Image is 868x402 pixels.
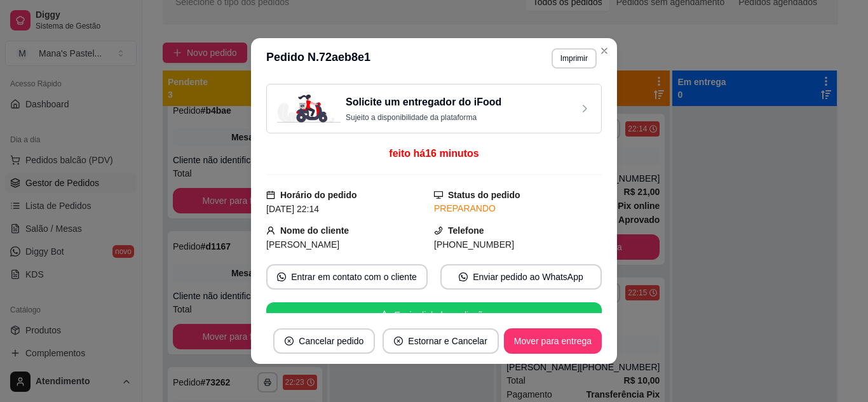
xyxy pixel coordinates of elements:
div: PREPARANDO [434,202,602,215]
strong: Nome do cliente [280,225,349,236]
button: whats-appEntrar em contato com o cliente [266,264,428,290]
strong: Horário do pedido [280,190,357,200]
button: starEnviar link de avaliação [266,302,602,328]
h3: Pedido N. 72aeb8e1 [266,48,370,69]
button: whats-appEnviar pedido ao WhatsApp [440,264,602,290]
span: user [266,226,275,235]
span: phone [434,226,443,235]
span: [PHONE_NUMBER] [434,239,514,250]
span: [PERSON_NAME] [266,239,339,250]
button: Close [594,41,614,61]
span: star [380,311,389,319]
span: whats-app [459,272,468,281]
button: close-circleEstornar e Cancelar [383,328,499,354]
h3: Solicite um entregador do iFood [346,95,501,110]
button: Imprimir [552,48,597,69]
span: feito há 16 minutos [389,148,478,159]
p: Sujeito a disponibilidade da plataforma [346,112,501,123]
strong: Status do pedido [448,190,520,200]
span: desktop [434,191,443,199]
span: close-circle [285,337,294,345]
button: close-circleCancelar pedido [273,328,375,354]
span: calendar [266,191,275,199]
button: Mover para entrega [504,328,602,354]
span: [DATE] 22:14 [266,204,319,214]
img: delivery-image [277,95,341,123]
span: close-circle [394,337,403,345]
span: whats-app [277,272,286,281]
strong: Telefone [448,225,484,236]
